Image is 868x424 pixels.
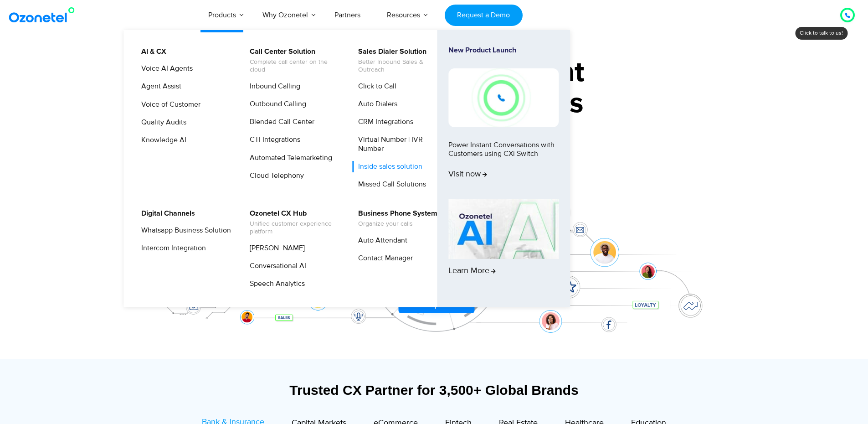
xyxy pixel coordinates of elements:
a: New Product LaunchPower Instant Conversations with Customers using CXi SwitchVisit now [448,46,559,195]
a: Speech Analytics [244,278,306,290]
img: New-Project-17.png [448,68,559,127]
a: AI & CX [135,46,168,57]
a: Contact Manager [352,253,414,264]
div: Trusted CX Partner for 3,500+ Global Brands [154,382,714,398]
a: Inbound Calling [244,81,302,92]
a: Voice of Customer [135,99,202,110]
a: Auto Attendant [352,235,409,246]
a: Request a Demo [445,5,523,26]
a: Outbound Calling [244,98,308,110]
a: CRM Integrations [352,116,415,128]
a: Business Phone SystemOrganize your calls [352,208,439,229]
a: Voice AI Agents [135,63,194,74]
span: Learn More [448,266,496,276]
a: Knowledge AI [135,134,188,146]
a: Auto Dialers [352,98,399,110]
a: Missed Call Solutions [352,179,427,190]
a: Inside sales solution [352,161,424,172]
span: Complete call center on the cloud [250,58,339,74]
span: Unified customer experience platform [250,220,339,236]
a: Whatsapp Business Solution [135,225,232,236]
img: AI [448,199,559,259]
span: Organize your calls [358,220,437,228]
a: Agent Assist [135,81,183,92]
a: Digital Channels [135,208,196,219]
a: [PERSON_NAME] [244,243,306,254]
a: Cloud Telephony [244,170,305,181]
span: Visit now [448,170,487,180]
a: Learn More [448,199,559,292]
a: CTI Integrations [244,134,302,145]
a: Sales Dialer SolutionBetter Inbound Sales & Outreach [352,46,449,75]
a: Ozonetel CX HubUnified customer experience platform [244,208,341,237]
a: Click to Call [352,81,398,92]
span: Better Inbound Sales & Outreach [358,58,448,74]
a: Conversational AI [244,260,308,272]
a: Virtual Number | IVR Number [352,134,449,154]
a: Call Center SolutionComplete call center on the cloud [244,46,341,75]
a: Automated Telemarketing [244,152,334,164]
a: Blended Call Center [244,116,316,128]
a: Quality Audits [135,117,188,128]
a: Intercom Integration [135,243,207,254]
